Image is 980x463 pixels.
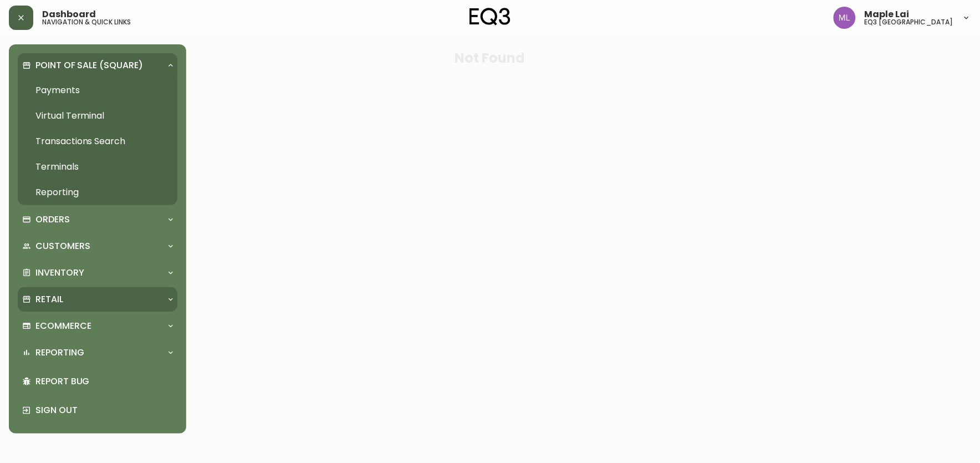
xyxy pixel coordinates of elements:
[18,207,177,232] div: Orders
[18,103,177,129] a: Virtual Terminal
[834,7,856,29] img: 61e28cffcf8cc9f4e300d877dd684943
[18,261,177,285] div: Inventory
[469,8,511,26] img: logo
[35,320,91,332] p: Ecommerce
[18,234,177,258] div: Customers
[35,375,173,388] p: Report Bug
[18,129,177,154] a: Transactions Search
[865,19,953,26] h5: eq3 [GEOGRAPHIC_DATA]
[35,267,84,279] p: Inventory
[35,293,63,306] p: Retail
[18,314,177,338] div: Ecommerce
[18,78,177,103] a: Payments
[18,367,177,396] div: Report Bug
[35,240,90,252] p: Customers
[42,19,131,26] h5: navigation & quick links
[35,347,84,359] p: Reporting
[35,404,173,416] p: Sign Out
[35,213,70,226] p: Orders
[18,53,177,78] div: Point of Sale (Square)
[865,10,910,19] span: Maple Lai
[18,154,177,180] a: Terminals
[35,59,143,72] p: Point of Sale (Square)
[42,10,96,19] span: Dashboard
[18,287,177,312] div: Retail
[18,340,177,365] div: Reporting
[18,180,177,205] a: Reporting
[18,396,177,425] div: Sign Out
